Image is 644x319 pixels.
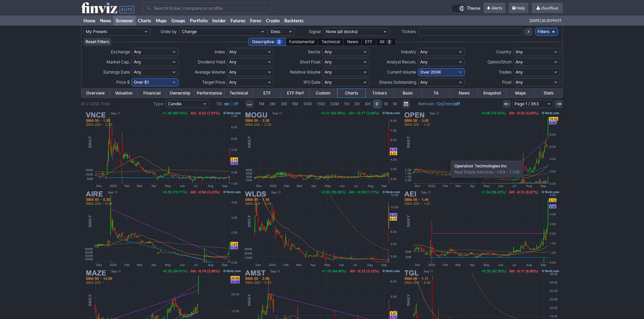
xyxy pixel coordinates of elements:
a: Home [81,16,98,26]
a: 2M [267,100,278,108]
a: D [373,100,381,108]
div: #1 / 4356 Total [81,101,110,107]
span: | | [418,101,460,107]
a: Stats [534,89,563,98]
a: Insider [210,16,228,26]
span: Shares Outstanding [379,80,416,85]
a: Tickers [365,89,393,98]
div: ETF [361,38,376,46]
a: chunfliu6 [532,3,563,14]
a: Ownership [166,89,194,98]
a: Futures [228,16,248,26]
a: 10M [301,100,314,108]
span: Industry [401,49,416,54]
a: Groups [169,16,188,26]
a: Crypto [264,16,282,26]
span: Market Cap. [106,59,130,64]
a: Portfolio [188,16,210,26]
a: News [98,16,114,26]
span: IPO Date [304,80,320,85]
span: Earnings Date [103,70,130,75]
a: 1M [256,100,267,108]
a: on [224,101,229,106]
span: 1M [259,101,264,106]
img: WLDS - Wearable Devices Ltd - Stock Price Chart [243,189,401,268]
span: 4H [365,101,371,106]
a: Financial [138,89,166,98]
a: 5M [290,100,301,108]
span: chunfliu6 [541,5,558,10]
a: Maps [506,89,534,98]
a: Screener [114,16,136,26]
span: W [384,101,388,106]
b: Refresh: [418,101,435,106]
span: Float [502,80,511,85]
a: Snapshot [478,89,506,98]
span: Short Float [300,59,320,64]
span: 30M [330,101,339,106]
span: 5M [292,101,298,106]
span: 3M [281,101,287,106]
b: Type: [153,101,164,106]
a: Performance [194,89,225,98]
a: Charts [136,16,153,26]
span: • [505,169,509,175]
span: Exchange [111,49,130,54]
a: Basic [394,89,422,98]
span: 15M [317,101,325,106]
a: TA [422,89,450,98]
span: Signal [309,29,321,34]
a: W [382,100,390,108]
div: Technical [318,38,344,46]
div: Descriptive [248,38,286,46]
span: 2 [386,39,392,45]
span: Order by [161,29,177,34]
a: Valuation [110,89,138,98]
span: Dividend Yield [198,59,225,64]
a: 30M [328,100,341,108]
span: Index [215,49,225,54]
div: All [376,38,396,46]
span: Theme [467,5,480,12]
a: ETF Perf [281,89,309,98]
span: | [230,101,232,106]
span: Target Price [202,80,225,85]
img: VNCE - Vince Holding Corp - Stock Price Chart [84,110,242,189]
a: Technical [225,89,253,98]
span: 10M [303,101,312,106]
span: 1H [344,101,349,106]
span: Option/Short [487,59,511,64]
a: Theme [451,5,480,12]
span: Price $ [116,80,130,85]
span: [DATE] 10:20 PM ET [530,16,562,26]
button: Range [402,100,410,108]
img: AEI - Alset Inc - Stock Price Chart [402,189,560,268]
button: Interval [245,100,254,108]
span: • [493,169,497,175]
a: 4H [362,100,373,108]
a: Filters [535,28,558,36]
span: Current Volume [387,70,416,75]
div: Fundamental [285,38,318,46]
a: Charts [337,89,365,98]
span: 2H [354,101,360,106]
span: Country [496,49,511,54]
span: 2 [276,39,282,45]
a: Alerts [484,3,505,14]
a: Help [509,3,528,14]
a: ETF [253,89,281,98]
img: MOGU - MOGU Inc ADR - Stock Price Chart [243,110,401,189]
span: D [376,101,379,106]
a: Forex [248,16,264,26]
a: Custom [309,89,337,98]
span: Relative Volume [290,70,320,75]
a: Backtests [282,16,306,26]
span: Sector [308,49,320,54]
span: 2M [269,101,276,106]
a: News [450,89,478,98]
a: M [391,100,399,108]
img: AIRE - reAlpha Tech Corp - Stock Price Chart [84,189,242,268]
span: Trades [499,70,511,75]
span: M [393,101,397,106]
